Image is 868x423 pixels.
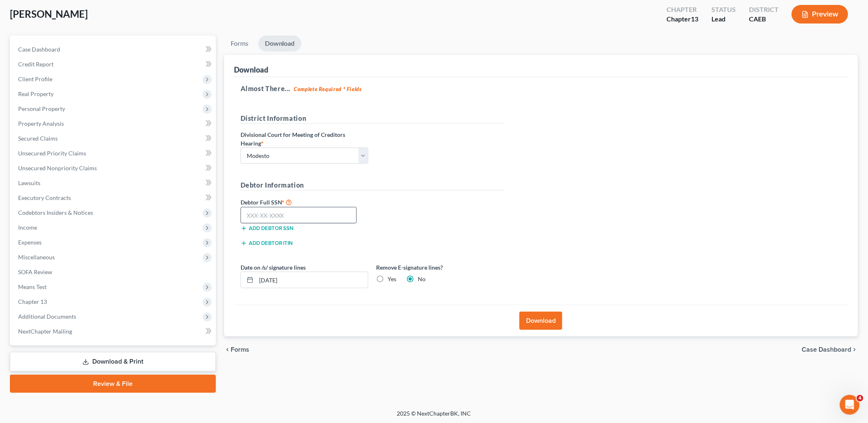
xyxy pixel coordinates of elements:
div: Status [711,5,736,14]
button: Preview [792,5,848,23]
span: Credit Report [18,61,54,68]
label: Divisional Court for Meeting of Creditors Hearing [241,130,368,148]
div: Chapter [667,5,698,14]
span: Secured Claims [18,135,58,142]
i: chevron_right [852,346,858,353]
span: Personal Property [18,105,65,112]
a: Unsecured Nonpriority Claims [12,161,216,176]
span: [PERSON_NAME] [10,8,88,20]
a: Secured Claims [12,131,216,146]
button: Add debtor ITIN [241,240,293,247]
span: Miscellaneous [18,254,55,261]
span: 13 [691,15,698,23]
span: Executory Contracts [18,194,71,201]
a: Download [258,35,302,52]
div: Download [234,65,268,75]
span: Means Test [18,283,47,290]
span: Codebtors Insiders & Notices [18,209,93,216]
a: Executory Contracts [12,190,216,205]
div: District [749,5,779,14]
a: NextChapter Mailing [12,324,216,339]
input: XXX-XX-XXXX [241,207,357,223]
a: SOFA Review [12,265,216,280]
h5: Almost There... [241,84,842,94]
a: Unsecured Priority Claims [12,146,216,161]
a: Case Dashboard chevron_right [802,346,858,353]
a: Lawsuits [12,176,216,190]
span: Case Dashboard [18,46,60,53]
a: Download & Print [10,352,216,371]
span: Unsecured Priority Claims [18,150,86,157]
span: Expenses [18,239,42,246]
button: Add debtor SSN [241,225,294,232]
span: Lawsuits [18,179,40,186]
span: Unsecured Nonpriority Claims [18,164,97,172]
h5: Debtor Information [241,180,504,190]
button: Download [519,312,562,330]
span: SOFA Review [18,268,52,275]
i: chevron_left [224,346,231,353]
a: Forms [224,35,255,52]
a: Credit Report [12,57,216,72]
label: Date on /s/ signature lines [241,263,306,272]
span: Property Analysis [18,120,64,127]
input: MM/DD/YYYY [256,272,368,288]
div: Chapter [667,14,698,24]
span: Forms [231,346,249,353]
a: Property Analysis [12,116,216,131]
div: Lead [711,14,736,24]
span: Chapter 13 [18,298,47,305]
span: Additional Documents [18,313,76,320]
a: Review & File [10,375,216,393]
a: Case Dashboard [12,42,216,57]
span: Real Property [18,90,54,97]
span: 4 [857,395,863,402]
button: chevron_left Forms [224,346,260,353]
label: Remove E-signature lines? [377,263,504,272]
label: Yes [388,275,397,283]
span: Income [18,224,37,231]
span: NextChapter Mailing [18,328,72,335]
span: Case Dashboard [802,346,852,353]
span: Client Profile [18,75,52,82]
h5: District Information [241,113,504,124]
label: No [418,275,426,283]
div: CAEB [749,14,779,24]
strong: Complete Required * Fields [294,86,362,92]
label: Debtor Full SSN [236,197,372,207]
iframe: Intercom live chat [840,395,860,415]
